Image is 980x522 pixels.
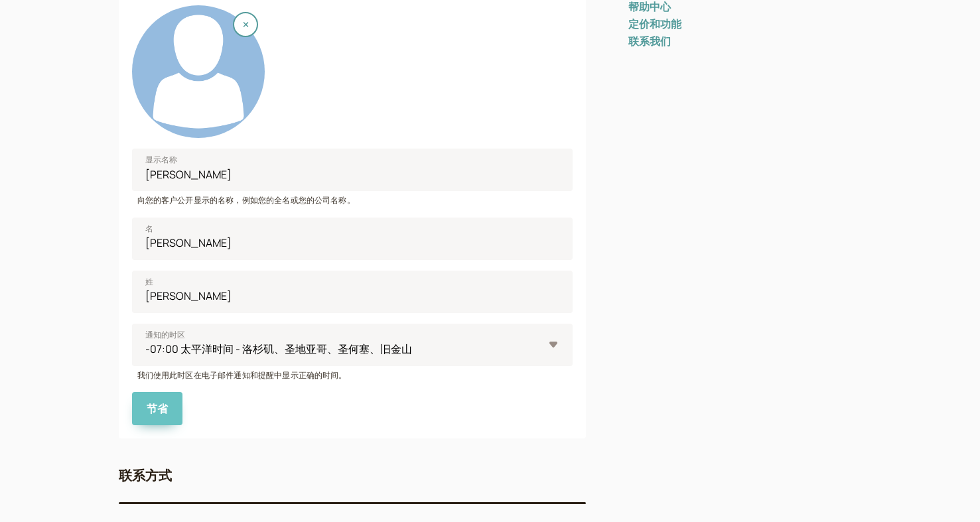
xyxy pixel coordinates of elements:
[132,392,182,425] button: 节省
[147,401,168,416] font: 节省
[119,468,173,484] font: 联系方式
[145,223,153,234] font: 名
[233,12,258,37] button: 消除
[145,329,186,340] font: 通知的时区
[132,218,573,260] input: 名
[914,458,980,522] iframe: 聊天小部件
[137,194,355,206] font: 向您的客户公开显示的名称，例如您的全名或您的公司名称。
[145,276,153,287] font: 姓
[914,458,980,522] div: 聊天小组件
[132,149,573,191] input: 显示名称
[145,154,178,165] font: 显示名称
[628,17,682,31] a: 定价和功能
[137,369,347,381] font: 我们使用此时区在电子邮件通知和提醒中显示正确的时间。
[132,324,573,366] select: 通知的时区
[132,271,573,313] input: 姓
[628,34,671,48] a: 联系我们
